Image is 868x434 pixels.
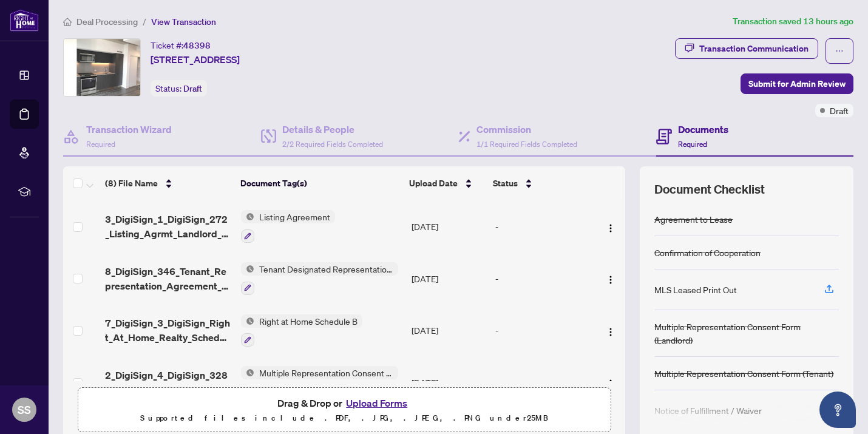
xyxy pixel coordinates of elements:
span: Document Checklist [654,181,765,198]
span: Draft [830,104,849,117]
img: logo [10,9,39,32]
div: - [495,376,591,389]
span: 3_DigiSign_1_DigiSign_272_Listing_Agrmt_Landlord_Designated_Rep_Agrmt_Auth_to_Offer_for_Lease_-_P... [105,212,231,241]
h4: Documents [678,122,728,137]
img: Logo [606,275,615,285]
img: Status Icon [241,314,254,328]
span: (8) File Name [105,177,158,190]
th: Upload Date [404,166,488,200]
td: [DATE] [407,200,491,253]
button: Logo [601,217,620,236]
span: 8_DigiSign_346_Tenant_Representation_Agreement_-_Authority_for_Lease_or_Purchase_-_OREA.pdf [105,264,231,293]
button: Submit for Admin Review [741,73,853,94]
span: Tenant Designated Representation Agreement [254,262,398,276]
button: Logo [601,269,620,288]
div: Confirmation of Cooperation [654,246,761,259]
div: - [495,324,591,337]
button: Status IconListing Agreement [241,210,335,243]
td: [DATE] [407,356,491,409]
span: 2/2 Required Fields Completed [282,140,383,149]
div: Multiple Representation Consent Form (Landlord) [654,320,839,347]
button: Logo [601,320,620,340]
span: home [63,18,72,26]
button: Upload Forms [342,395,411,411]
div: Notice of Fulfillment / Waiver [654,404,762,417]
article: Transaction saved 13 hours ago [733,15,853,29]
div: Ticket #: [151,38,211,52]
div: Status: [151,80,207,97]
div: MLS Leased Print Out [654,283,737,296]
span: Required [86,140,115,149]
span: View Transaction [151,16,216,27]
h4: Details & People [282,122,383,137]
td: [DATE] [407,305,491,357]
div: Agreement to Lease [654,212,733,226]
span: Right at Home Schedule B [254,314,362,328]
button: Status IconRight at Home Schedule B [241,314,362,347]
span: [STREET_ADDRESS] [151,52,240,67]
td: [DATE] [407,253,491,305]
img: Logo [606,379,615,388]
span: Upload Date [409,177,458,190]
th: Status [488,166,592,200]
button: Status IconMultiple Representation Consent Form (Tenant) [241,366,398,399]
span: ellipsis [835,47,844,55]
span: Status [493,177,518,190]
button: Status IconTenant Designated Representation Agreement [241,262,398,295]
span: 2_DigiSign_4_DigiSign_328_Multiple_Representation__Tenant_Acknowledgment___Consent_Disclosure_-_O... [105,368,231,397]
th: (8) File Name [100,166,236,200]
span: 7_DigiSign_3_DigiSign_Right_At_Home_Realty_Schedule_B_-_Agreement_to_Lease_-_Residential.pdf [105,316,231,345]
img: Status Icon [241,366,254,379]
button: Transaction Communication [675,38,818,59]
span: 48398 [183,40,211,51]
button: Open asap [819,392,856,428]
span: 1/1 Required Fields Completed [476,140,577,149]
span: Drag & Drop or [277,395,411,411]
span: Drag & Drop orUpload FormsSupported files include .PDF, .JPG, .JPEG, .PNG under25MB [78,388,610,433]
p: Supported files include .PDF, .JPG, .JPEG, .PNG under 25 MB [86,411,603,426]
span: Required [678,140,707,149]
li: / [143,15,146,29]
div: - [495,220,591,233]
span: Draft [183,83,202,94]
span: Listing Agreement [254,210,335,223]
span: SS [18,401,31,418]
span: Multiple Representation Consent Form (Tenant) [254,366,398,379]
img: Logo [606,327,615,337]
img: Status Icon [241,210,254,223]
h4: Commission [476,122,577,137]
span: Deal Processing [76,16,138,27]
div: Transaction Communication [699,39,809,58]
h4: Transaction Wizard [86,122,172,137]
div: Multiple Representation Consent Form (Tenant) [654,367,833,380]
button: Logo [601,373,620,392]
span: Submit for Admin Review [748,74,846,93]
img: IMG-E12323557_1.jpg [64,39,140,96]
th: Document Tag(s) [236,166,404,200]
img: Status Icon [241,262,254,276]
div: - [495,272,591,285]
img: Logo [606,223,615,233]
